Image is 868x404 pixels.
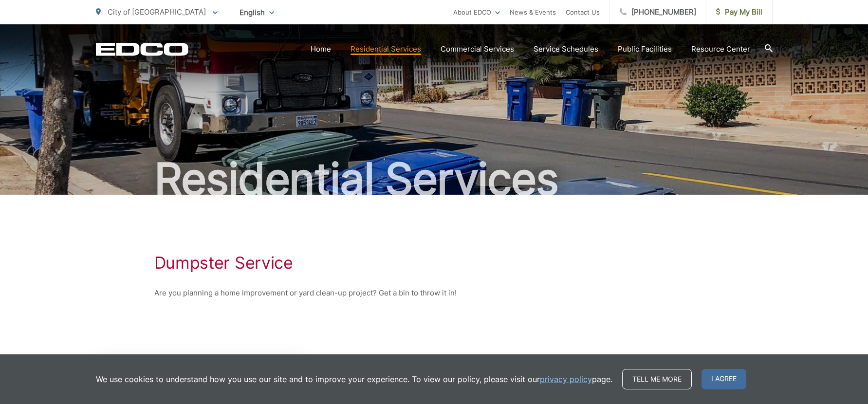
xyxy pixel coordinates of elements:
a: Home [311,43,331,55]
a: EDCD logo. Return to the homepage. [96,42,188,56]
span: English [232,4,281,21]
a: Tell me more [622,369,692,389]
a: Service Schedules [534,43,598,55]
a: Commercial Services [441,43,514,55]
span: City of [GEOGRAPHIC_DATA] [108,7,206,17]
a: About EDCO [453,6,500,18]
h2: Residential Services [96,155,773,203]
a: Resource Center [691,43,750,55]
span: I agree [702,369,746,389]
a: Public Facilities [618,43,672,55]
a: Contact Us [566,6,600,18]
h1: Dumpster Service [154,253,714,273]
a: privacy policy [540,373,592,385]
a: News & Events [510,6,556,18]
a: Residential Services [351,43,421,55]
span: Pay My Bill [716,6,762,18]
p: We use cookies to understand how you use our site and to improve your experience. To view our pol... [96,373,612,385]
p: Are you planning a home improvement or yard clean-up project? Get a bin to throw it in! [154,287,714,299]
